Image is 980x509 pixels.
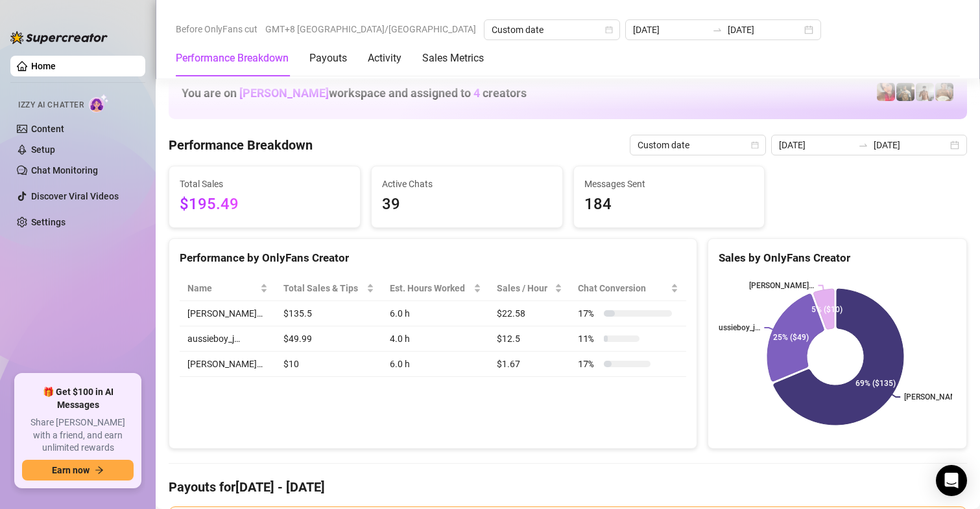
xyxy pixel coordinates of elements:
[180,192,350,217] span: $195.49
[265,19,476,39] span: GMT+8 [GEOGRAPHIC_DATA]/[GEOGRAPHIC_DATA]
[489,301,570,326] td: $22.58
[31,217,66,227] a: Settings
[935,83,953,101] img: Aussieboy_jfree
[31,124,64,134] a: Content
[578,281,668,295] span: Chat Conversion
[728,23,802,37] input: End date
[18,99,84,111] span: Izzy AI Chatter
[169,136,313,154] h4: Performance Breakdown
[31,144,55,155] a: Setup
[276,326,382,352] td: $49.99
[89,94,109,113] img: AI Chatter
[180,177,350,191] span: Total Sales
[22,416,134,455] span: Share [PERSON_NAME] with a friend, and earn unlimited rewards
[422,51,484,66] div: Sales Metrics
[95,466,104,475] span: arrow-right
[239,86,329,100] span: [PERSON_NAME]
[473,86,480,100] span: 4
[492,20,612,40] span: Custom date
[578,357,599,371] span: 17 %
[10,31,108,44] img: logo-BBDzfeDw.svg
[858,140,868,150] span: swap-right
[633,23,707,37] input: Start date
[497,281,552,295] span: Sales / Hour
[584,177,754,191] span: Messages Sent
[877,83,895,101] img: Vanessa
[182,86,527,100] h1: You are on workspace and assigned to creators
[31,61,56,71] a: Home
[382,192,552,217] span: 39
[779,138,853,152] input: Start date
[896,83,914,101] img: Tony
[180,276,276,301] th: Name
[180,326,276,352] td: aussieboy_j…
[916,83,934,101] img: aussieboy_j
[570,276,686,301] th: Chat Conversion
[187,281,257,295] span: Name
[712,25,723,35] span: swap-right
[283,281,364,295] span: Total Sales & Tips
[489,326,570,352] td: $12.5
[52,465,90,475] span: Earn now
[578,332,599,346] span: 11 %
[382,352,489,377] td: 6.0 h
[276,352,382,377] td: $10
[382,326,489,352] td: 4.0 h
[309,51,347,66] div: Payouts
[715,323,761,332] text: aussieboy_j…
[180,301,276,326] td: [PERSON_NAME]…
[22,386,134,411] span: 🎁 Get $100 in AI Messages
[31,191,119,201] a: Discover Viral Videos
[390,281,471,295] div: Est. Hours Worked
[936,465,967,496] div: Open Intercom Messenger
[180,249,686,267] div: Performance by OnlyFans Creator
[169,478,967,496] h4: Payouts for [DATE] - [DATE]
[905,392,970,402] text: [PERSON_NAME]…
[382,301,489,326] td: 6.0 h
[605,26,613,34] span: calendar
[180,352,276,377] td: [PERSON_NAME]…
[489,276,570,301] th: Sales / Hour
[719,249,956,267] div: Sales by OnlyFans Creator
[31,165,98,175] a: Chat Monitoring
[176,19,257,39] span: Before OnlyFans cut
[176,51,289,66] div: Performance Breakdown
[382,177,552,191] span: Active Chats
[751,141,759,149] span: calendar
[489,352,570,377] td: $1.67
[712,25,723,35] span: to
[22,460,134,481] button: Earn nowarrow-right
[276,301,382,326] td: $135.5
[276,276,382,301] th: Total Sales & Tips
[368,51,401,66] div: Activity
[858,140,868,150] span: to
[584,192,754,217] span: 184
[578,306,599,321] span: 17 %
[638,135,758,155] span: Custom date
[750,281,815,290] text: [PERSON_NAME]…
[874,138,948,152] input: End date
